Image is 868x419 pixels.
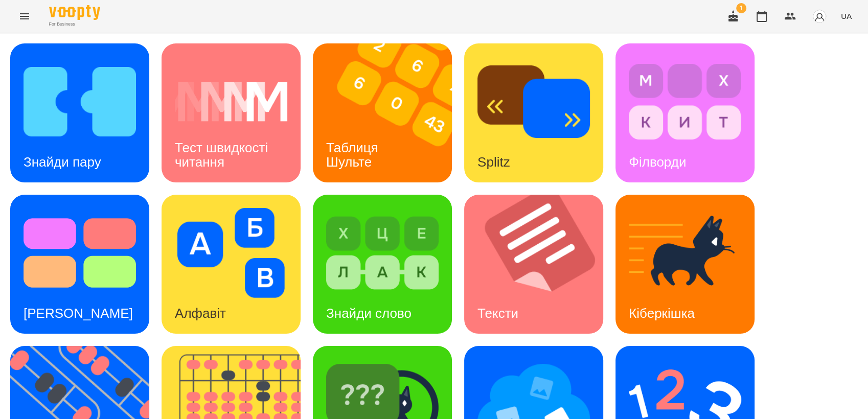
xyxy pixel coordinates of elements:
img: Тест швидкості читання [175,57,287,147]
a: ФілвордиФілворди [615,43,755,182]
button: UA [837,7,856,26]
h3: Тест швидкості читання [175,140,271,169]
span: For Business [49,21,100,28]
a: Знайди паруЗнайди пару [10,43,149,182]
img: avatar_s.png [812,9,827,24]
img: Знайди пару [24,57,136,147]
img: Кіберкішка [629,208,741,298]
h3: [PERSON_NAME] [24,306,133,321]
a: Тест Струпа[PERSON_NAME] [10,195,149,334]
h3: Філворди [629,154,686,170]
img: Знайди слово [326,208,439,298]
h3: Знайди слово [326,306,412,321]
img: Voopty Logo [49,5,100,20]
img: Тексти [464,195,616,334]
img: Таблиця Шульте [313,43,465,182]
span: 1 [736,3,746,13]
h3: Таблиця Шульте [326,140,382,169]
a: Знайди словоЗнайди слово [313,195,452,334]
h3: Знайди пару [24,154,101,170]
a: АлфавітАлфавіт [162,195,301,334]
a: SplitzSplitz [464,43,603,182]
a: Тест швидкості читанняТест швидкості читання [162,43,301,182]
a: Таблиця ШультеТаблиця Шульте [313,43,452,182]
h3: Тексти [477,306,518,321]
img: Алфавіт [175,208,287,298]
span: UA [841,11,852,21]
a: КіберкішкаКіберкішка [615,195,755,334]
img: Splitz [477,57,590,147]
img: Тест Струпа [24,208,136,298]
h3: Алфавіт [175,306,226,321]
img: Філворди [629,57,741,147]
a: ТекстиТексти [464,195,603,334]
h3: Кіберкішка [629,306,695,321]
h3: Splitz [477,154,510,170]
button: Menu [12,4,37,29]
